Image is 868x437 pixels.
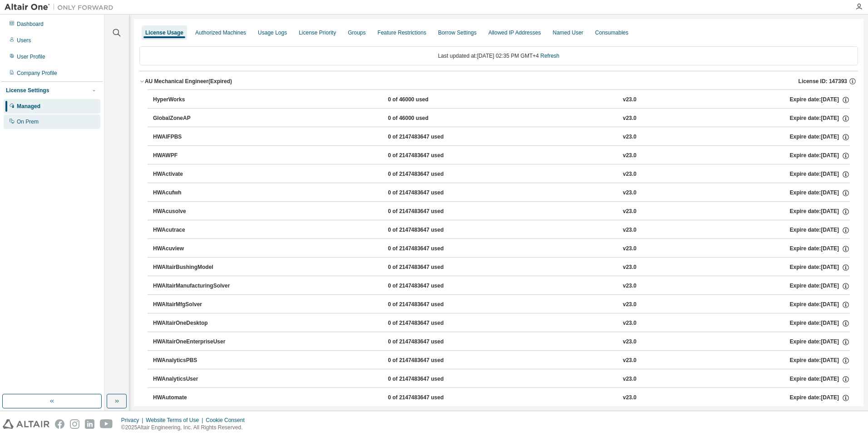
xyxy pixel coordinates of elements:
div: v23.0 [623,96,636,104]
div: Website Terms of Use [146,417,206,424]
div: HWAltairManufacturingSolver [153,282,235,290]
div: Expire date: [DATE] [789,152,849,160]
img: Altair One [5,3,118,12]
div: HWAcufwh [153,189,235,197]
img: instagram.svg [70,419,79,429]
div: 0 of 2147483647 used [388,263,469,272]
div: Expire date: [DATE] [789,189,849,197]
div: Dashboard [17,20,44,28]
div: License Settings [6,87,49,94]
img: altair_logo.svg [3,419,49,429]
div: Privacy [121,417,146,424]
button: HWActivate0 of 2147483647 usedv23.0Expire date:[DATE] [153,164,850,184]
div: HWAltairOneDesktop [153,319,235,328]
div: 0 of 2147483647 used [388,375,469,383]
div: 0 of 2147483647 used [388,245,469,253]
button: HWAnalyticsPBS0 of 2147483647 usedv23.0Expire date:[DATE] [153,351,850,371]
button: HWAltairManufacturingSolver0 of 2147483647 usedv23.0Expire date:[DATE] [153,276,850,296]
button: HWAnalyticsUser0 of 2147483647 usedv23.0Expire date:[DATE] [153,369,850,389]
button: HWAIFPBS0 of 2147483647 usedv23.0Expire date:[DATE] [153,127,850,147]
div: 0 of 2147483647 used [388,357,469,365]
div: HWAutomate [153,394,235,402]
button: AU Mechanical Engineer(Expired)License ID: 147393 [139,71,858,91]
div: 0 of 46000 used [388,114,469,123]
button: HWAltairOneDesktop0 of 2147483647 usedv23.0Expire date:[DATE] [153,313,850,333]
div: User Profile [17,53,45,60]
img: youtube.svg [100,419,113,429]
div: 0 of 2147483647 used [388,301,469,309]
div: HWAWPF [153,152,235,160]
button: HyperWorks0 of 46000 usedv23.0Expire date:[DATE] [153,90,850,110]
div: 0 of 2147483647 used [388,282,469,290]
div: v23.0 [623,394,636,402]
div: Expire date: [DATE] [789,96,849,104]
div: v23.0 [623,263,636,272]
p: © 2025 Altair Engineering, Inc. All Rights Reserved. [121,424,250,432]
button: HWAcutrace0 of 2147483647 usedv23.0Expire date:[DATE] [153,220,850,240]
button: HWAcuview0 of 2147483647 usedv23.0Expire date:[DATE] [153,239,850,259]
div: Company Profile [17,70,57,77]
div: GlobalZoneAP [153,114,235,123]
div: v23.0 [623,170,636,179]
div: HWActivate [153,170,235,179]
div: 0 of 2147483647 used [388,394,469,402]
div: 0 of 2147483647 used [388,319,469,328]
div: Managed [17,103,40,110]
div: v23.0 [623,319,636,328]
div: HWAcuview [153,245,235,253]
div: On Prem [17,118,39,125]
div: Expire date: [DATE] [789,338,849,346]
div: Last updated at: [DATE] 02:35 PM GMT+4 [139,46,858,65]
button: GlobalZoneAP0 of 46000 usedv23.0Expire date:[DATE] [153,109,850,129]
button: HWAltairBushingModel0 of 2147483647 usedv23.0Expire date:[DATE] [153,258,850,278]
div: Expire date: [DATE] [789,133,849,141]
div: HWAltairMfgSolver [153,301,235,309]
div: HWAltairBushingModel [153,263,235,272]
div: v23.0 [623,301,636,309]
div: Expire date: [DATE] [789,226,849,234]
div: Cookie Consent [206,417,250,424]
div: v23.0 [623,208,636,216]
button: HWAcufwh0 of 2147483647 usedv23.0Expire date:[DATE] [153,183,850,203]
div: HWAIFPBS [153,133,235,141]
div: Consumables [595,29,628,36]
button: HWAltairMfgSolver0 of 2147483647 usedv23.0Expire date:[DATE] [153,295,850,315]
div: Named User [552,29,583,36]
img: linkedin.svg [85,419,94,429]
div: 0 of 2147483647 used [388,189,469,197]
div: v23.0 [623,245,636,253]
div: Expire date: [DATE] [789,357,849,365]
div: Authorized Machines [195,29,246,36]
div: Feature Restrictions [378,29,426,36]
div: 0 of 2147483647 used [388,170,469,179]
button: HWAWPF0 of 2147483647 usedv23.0Expire date:[DATE] [153,146,850,166]
div: HWAnalyticsPBS [153,357,235,365]
div: Expire date: [DATE] [789,208,849,216]
div: v23.0 [623,133,636,141]
span: License ID: 147393 [799,78,847,85]
div: Expire date: [DATE] [789,282,849,290]
div: Expire date: [DATE] [789,263,849,272]
div: AU Mechanical Engineer (Expired) [145,78,232,85]
a: Refresh [540,53,559,59]
div: Allowed IP Addresses [488,29,541,36]
div: v23.0 [623,338,636,346]
div: v23.0 [623,375,636,383]
button: HWAltairOneEnterpriseUser0 of 2147483647 usedv23.0Expire date:[DATE] [153,332,850,352]
div: Expire date: [DATE] [789,170,849,179]
div: v23.0 [623,189,636,197]
div: 0 of 2147483647 used [388,338,469,346]
div: Expire date: [DATE] [789,394,849,402]
div: License Usage [145,29,183,36]
div: HWAltairOneEnterpriseUser [153,338,235,346]
div: v23.0 [623,152,636,160]
div: v23.0 [623,357,636,365]
div: Expire date: [DATE] [789,375,849,383]
div: Expire date: [DATE] [789,245,849,253]
div: v23.0 [623,114,636,123]
div: Borrow Settings [438,29,477,36]
div: 0 of 2147483647 used [388,226,469,234]
div: 0 of 2147483647 used [388,152,469,160]
div: Expire date: [DATE] [789,319,849,328]
button: HWAutomate0 of 2147483647 usedv23.0Expire date:[DATE] [153,388,850,408]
